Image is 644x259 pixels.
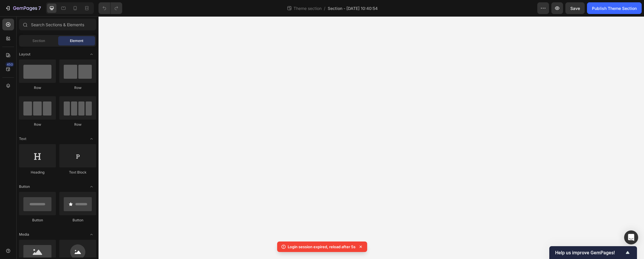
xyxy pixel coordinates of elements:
[87,182,96,191] span: Toggle open
[19,136,26,141] span: Text
[87,50,96,59] span: Toggle open
[19,184,30,189] span: Button
[19,170,56,175] div: Heading
[19,218,56,223] div: Button
[70,38,83,43] span: Element
[87,134,96,143] span: Toggle open
[592,5,637,11] div: Publish Theme Section
[19,232,29,237] span: Media
[32,38,45,43] span: Section
[587,2,642,14] button: Publish Theme Section
[328,5,378,11] span: Section - [DATE] 10:40:54
[59,170,96,175] div: Text Block
[87,230,96,239] span: Toggle open
[59,218,96,223] div: Button
[288,244,355,250] p: Login session expired, reload after 5s
[624,230,638,244] div: Open Intercom Messenger
[59,85,96,90] div: Row
[6,62,14,67] div: 450
[555,250,624,256] span: Help us improve GemPages!
[19,122,56,127] div: Row
[19,19,96,30] input: Search Sections & Elements
[324,5,325,11] span: /
[570,6,580,11] span: Save
[292,5,323,11] span: Theme section
[555,249,631,256] button: Show survey - Help us improve GemPages!
[99,16,644,259] iframe: Design area
[2,2,44,14] button: 7
[59,122,96,127] div: Row
[38,5,41,12] p: 7
[19,52,30,57] span: Layout
[19,85,56,90] div: Row
[99,2,122,14] div: Undo/Redo
[565,2,585,14] button: Save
